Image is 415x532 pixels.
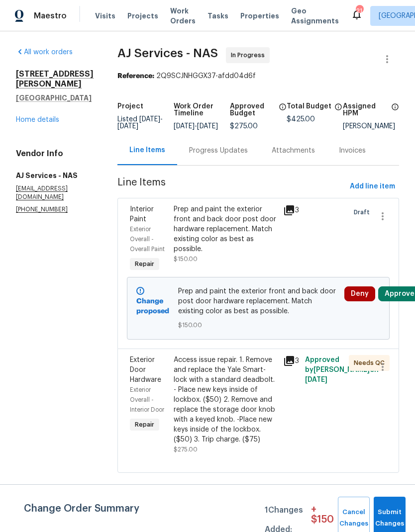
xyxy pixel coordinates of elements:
span: $275.00 [230,123,258,130]
button: Add line item [346,177,399,196]
span: Work Orders [170,6,196,26]
span: Listed [117,116,163,130]
div: Access issue repair. 1. Remove and replace the Yale Smart-lock with a standard deadbolt. - Place ... [174,355,277,444]
span: - [117,116,163,130]
span: $150.00 [178,320,339,330]
h5: AJ Services - NAS [16,171,94,180]
span: Needs QC [354,358,389,368]
span: Interior Paint [130,206,154,223]
span: Tasks [207,12,228,19]
span: Repair [131,259,158,269]
div: Invoices [339,146,366,156]
div: 3 [283,355,299,367]
span: Properties [240,11,279,21]
div: 2Q9SCJNHGGX37-afdd04d6f [117,71,399,81]
span: Exterior Overall - Overall Paint [130,226,165,252]
div: Line Items [129,145,165,155]
h5: Approved Budget [230,103,275,117]
span: - [174,123,218,130]
div: Prep and paint the exterior front and back door post door hardware replacement. Match existing co... [174,204,277,254]
div: [PERSON_NAME] [343,123,399,130]
div: 21 [356,6,363,16]
span: Repair [131,420,158,430]
span: The total cost of line items that have been proposed by Opendoor. This sum includes line items th... [334,103,342,116]
div: Attachments [272,146,315,156]
h4: Vendor Info [16,149,94,159]
span: Projects [127,11,158,21]
span: Maestro [34,11,67,21]
span: [DATE] [117,123,138,130]
b: Change proposed [136,298,169,315]
span: In Progress [231,50,269,60]
span: Approved by [PERSON_NAME] on [305,356,379,383]
span: [DATE] [305,376,327,383]
span: [DATE] [197,123,218,130]
span: Exterior Door Hardware [130,356,161,383]
h5: Project [117,103,143,110]
span: Visits [95,11,115,21]
span: The total cost of line items that have been approved by both Opendoor and the Trade Partner. This... [279,103,287,123]
b: Reference: [117,73,154,80]
span: $275.00 [174,446,198,452]
span: Add line item [350,180,395,193]
span: [DATE] [139,116,160,123]
span: Line Items [117,177,346,196]
div: 3 [283,204,299,216]
span: Geo Assignments [291,6,339,26]
span: Draft [354,207,374,217]
h5: Total Budget [287,103,331,110]
div: Progress Updates [189,146,248,156]
a: All work orders [16,49,73,56]
span: Exterior Overall - Interior Door [130,387,164,413]
span: The hpm assigned to this work order. [391,103,399,123]
span: [DATE] [174,123,195,130]
span: $425.00 [287,116,315,123]
span: AJ Services - NAS [117,47,218,59]
span: Prep and paint the exterior front and back door post door hardware replacement. Match existing co... [178,286,339,316]
button: Deny [344,286,375,301]
h5: Assigned HPM [343,103,388,117]
a: Home details [16,116,59,123]
span: $150.00 [174,256,198,262]
h5: Work Order Timeline [174,103,230,117]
